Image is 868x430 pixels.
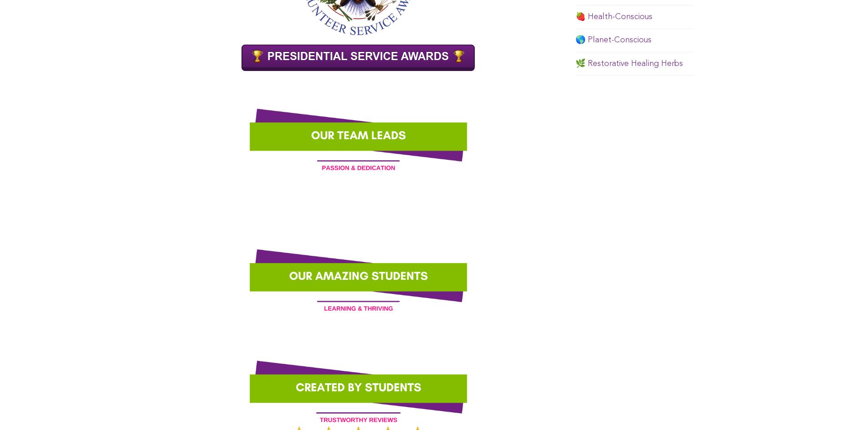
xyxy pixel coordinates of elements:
a: 🍓 Health-Conscious [575,13,652,21]
img: Dream-Team-Team-Leaders-Title-Banner-Assuaged [175,89,542,181]
a: 🌎 Planet-Conscious [575,36,652,44]
img: Dream-Team-Team-Students-Title-Banner-Assuaged [175,230,542,322]
a: 🌿 Restorative Healing Herbs [575,60,683,68]
iframe: Chat Widget [822,386,868,430]
img: PRESIDENTIAL SERVICE AWARDS [241,45,475,71]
